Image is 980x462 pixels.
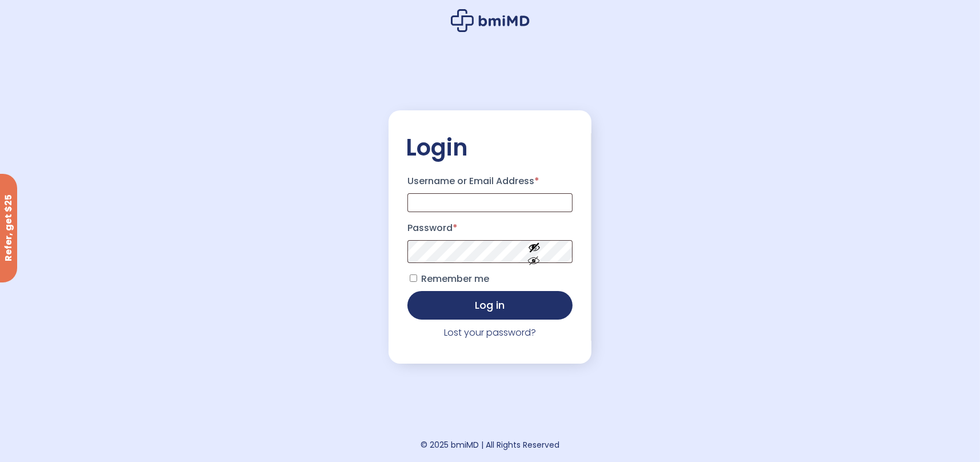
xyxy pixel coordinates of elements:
label: Password [407,219,573,237]
label: Username or Email Address [407,172,573,190]
span: Remember me [421,272,489,285]
input: Remember me [410,274,417,282]
div: © 2025 bmiMD | All Rights Reserved [421,437,559,453]
button: Show password [502,232,566,271]
a: Lost your password? [444,326,536,339]
h2: Login [406,133,574,162]
button: Log in [407,291,573,320]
